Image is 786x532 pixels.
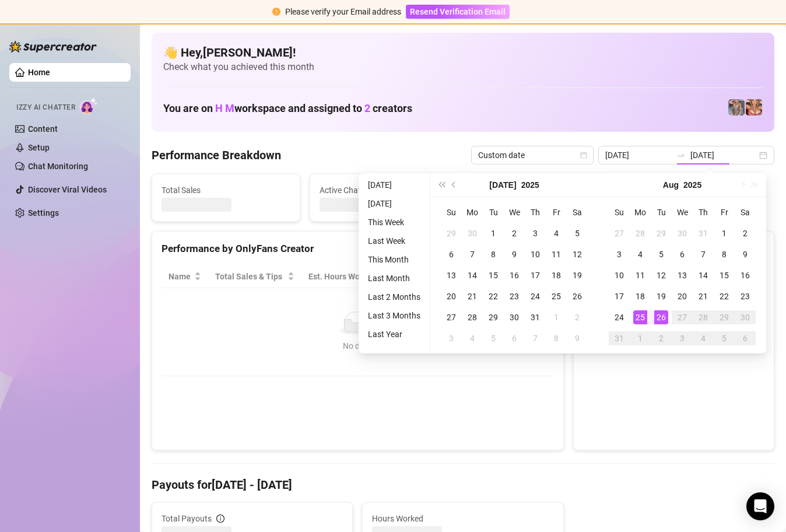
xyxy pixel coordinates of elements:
[215,102,234,114] span: H M
[162,512,212,525] span: Total Payouts
[16,102,75,113] span: Izzy AI Chatter
[364,102,370,114] span: 2
[676,150,686,160] span: to
[728,99,745,116] img: pennylondonvip
[605,149,672,162] input: Start date
[215,270,285,283] span: Total Sales & Tips
[216,514,224,523] span: info-circle
[169,270,192,283] span: Name
[410,7,506,16] span: Resend Verification Email
[583,241,764,257] div: Sales by OnlyFans Creator
[28,185,107,194] a: Discover Viral Videos
[285,5,401,18] div: Please verify your Email address
[162,241,554,257] div: Performance by OnlyFans Creator
[478,146,587,164] span: Custom date
[466,265,554,288] th: Chat Conversion
[28,143,50,152] a: Setup
[746,99,762,116] img: pennylondon
[9,41,97,52] img: logo-BBDzfeDw.svg
[676,150,686,160] span: swap-right
[162,184,290,197] span: Total Sales
[163,102,412,115] h1: You are on workspace and assigned to creators
[372,512,553,525] span: Hours Worked
[746,492,774,520] div: Open Intercom Messenger
[162,265,208,288] th: Name
[402,270,450,283] span: Sales / Hour
[80,97,98,114] img: AI Chatter
[272,8,280,16] span: exclamation-circle
[208,265,301,288] th: Total Sales & Tips
[308,270,379,283] div: Est. Hours Worked
[152,147,281,163] h4: Performance Breakdown
[690,149,757,162] input: End date
[152,477,774,493] h4: Payouts for [DATE] - [DATE]
[580,152,587,159] span: calendar
[320,184,448,197] span: Active Chats
[28,208,59,218] a: Settings
[478,184,606,197] span: Messages Sent
[163,61,763,73] span: Check what you achieved this month
[395,265,466,288] th: Sales / Hour
[28,162,88,171] a: Chat Monitoring
[28,68,50,77] a: Home
[163,44,763,61] h4: 👋 Hey, [PERSON_NAME] !
[406,5,510,19] button: Resend Verification Email
[28,124,58,134] a: Content
[173,339,542,352] div: No data
[473,270,538,283] span: Chat Conversion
